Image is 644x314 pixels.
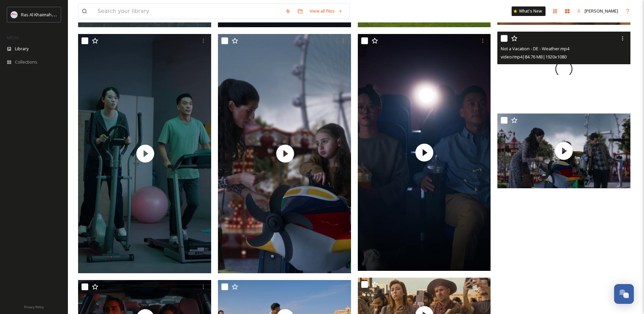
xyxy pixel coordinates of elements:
[614,284,634,304] button: Open Chat
[24,305,44,309] span: Privacy Policy
[11,11,18,18] img: Logo_RAKTDA_RGB-01.png
[7,35,19,40] span: MEDIA
[15,46,29,52] span: Library
[78,34,213,273] img: thumbnail
[15,59,37,65] span: Collections
[306,4,346,18] a: View all files
[512,6,546,16] a: What's New
[24,302,44,311] a: Privacy Policy
[218,34,352,273] img: thumbnail
[497,114,630,189] img: thumbnail
[358,34,491,271] img: thumbnail
[585,8,618,14] span: [PERSON_NAME]
[573,4,622,18] a: [PERSON_NAME]
[501,54,567,60] span: video/mp4 | 84.76 MB | 1920 x 1080
[501,46,569,52] span: Not a Vacation - DE - Weather.mp4
[21,11,117,18] span: Ras Al Khaimah Tourism Development Authority
[94,4,282,19] input: Search your library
